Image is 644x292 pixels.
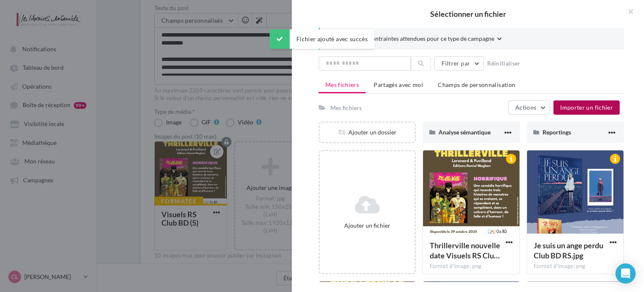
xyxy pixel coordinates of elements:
[508,100,550,115] button: Actions
[534,241,603,260] span: Je suis un ange perdu Club BD RS.jpg
[438,81,515,88] span: Champs de personnalisation
[374,81,423,88] span: Partagés avec moi
[434,56,484,71] button: Filtrer par
[333,34,494,42] span: Consulter les contraintes attendues pour ce type de campagne
[430,241,500,260] span: Thrillerville nouvelle date Visuels RS Club BD
[439,129,491,136] span: Analyse sémantique
[615,263,636,284] div: Open Intercom Messenger
[515,104,536,111] span: Actions
[543,129,571,136] span: Reportings
[320,128,415,136] div: Ajouter un dossier
[430,263,513,270] div: Format d'image: png
[484,58,524,68] button: Réinitialiser
[305,10,631,18] h2: Sélectionner un fichier
[333,34,502,45] button: Consulter les contraintes attendues pour ce type de campagne
[553,100,620,115] button: Importer un fichier
[270,29,374,49] div: Fichier ajouté avec succès
[323,221,411,229] div: Ajouter un fichier
[560,104,613,111] span: Importer un fichier
[330,104,362,112] div: Mes fichiers
[534,263,617,270] div: Format d'image: png
[325,81,359,88] span: Mes fichiers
